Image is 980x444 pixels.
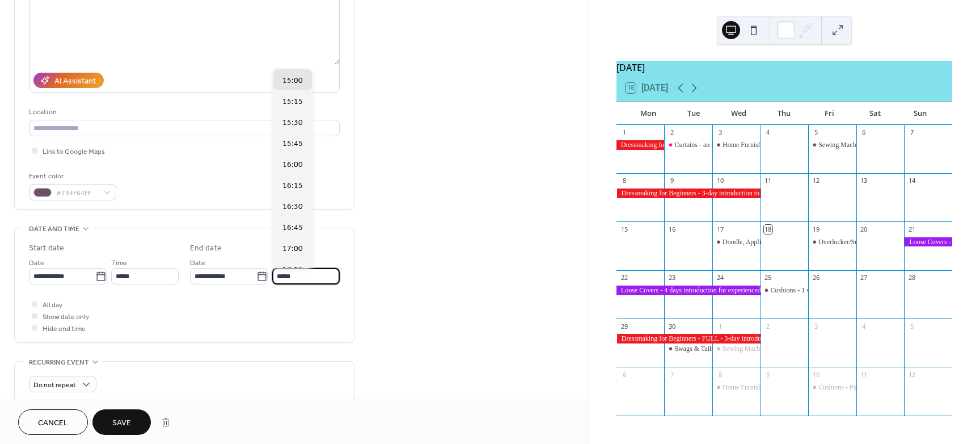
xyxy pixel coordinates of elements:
[716,177,724,185] div: 10
[18,409,88,435] button: Cancel
[764,225,772,233] div: 18
[282,264,303,276] span: 17:15
[716,370,724,379] div: 8
[764,128,772,137] div: 4
[716,225,724,233] div: 17
[664,344,712,354] div: Swags & Tails - 2 spaces remaining
[56,187,98,199] span: #734F64FF
[674,140,854,150] div: Curtains - an Introduction to lined & taped headings for beginners
[723,383,886,392] div: Home Furnishings Certificate Course Level 1 - Wednesdays
[43,311,89,323] span: Show date only
[668,370,676,379] div: 7
[712,383,761,392] div: Home Furnishings Certificate Course Level 1 - Wednesdays
[761,286,809,295] div: Cushions - 1 space remaining - Piped & Zipped - the easy way !
[282,96,303,108] span: 15:15
[29,257,44,269] span: Date
[668,128,676,137] div: 2
[812,128,820,137] div: 5
[282,159,303,171] span: 16:00
[29,357,89,368] span: Recurring event
[860,322,868,330] div: 4
[907,274,916,282] div: 28
[812,370,820,379] div: 10
[812,177,820,185] div: 12
[112,417,131,429] span: Save
[907,225,916,233] div: 21
[620,370,628,379] div: 6
[33,73,104,88] button: AI Assistant
[43,299,62,311] span: All day
[712,344,761,354] div: Sewing Machines for Beginners
[907,128,916,137] div: 7
[616,140,665,150] div: Dressmaking for Beginners - FULL - 3-day introduction to reading commercial patterns
[852,102,898,125] div: Sat
[111,257,127,269] span: Time
[818,383,937,392] div: Cushions - Piped & Zipped - the easy way !
[712,237,761,247] div: Doodle, Applique - having fun - 1 space remaining
[818,140,928,150] div: Sewing Machines for Beginners - FULL
[898,102,943,125] div: Sun
[771,286,945,295] div: Cushions - 1 space remaining - Piped & Zipped - the easy way !
[907,177,916,185] div: 14
[860,177,868,185] div: 13
[29,223,79,235] span: Date and time
[808,237,856,247] div: Overlocker/Serger - you can do it with our help -FULL
[620,128,628,137] div: 1
[712,140,761,150] div: Home Furnishings Certificate Course Level 1 - Wednesdays - 2 spaces remaining
[764,322,772,330] div: 2
[668,177,676,185] div: 9
[762,102,807,125] div: Thu
[764,177,772,185] div: 11
[668,225,676,233] div: 16
[282,75,303,87] span: 15:00
[907,322,916,330] div: 5
[282,180,303,192] span: 16:15
[764,274,772,282] div: 25
[620,225,628,233] div: 15
[907,370,916,379] div: 12
[808,140,856,150] div: Sewing Machines for Beginners - FULL
[904,237,952,247] div: Loose Covers - 4 days introduction for experienced sew-ers - FULL
[818,237,969,247] div: Overlocker/Serger - you can do it with our help -FULL
[92,409,151,435] button: Save
[190,257,205,269] span: Date
[282,243,303,255] span: 17:00
[626,102,671,125] div: Mon
[668,322,676,330] div: 30
[807,102,852,125] div: Fri
[616,334,761,344] div: Dressmaking for Beginners - FULL - 3-day introduction to reading commercial patterns
[282,201,303,213] span: 16:30
[29,106,337,118] div: Location
[282,222,303,234] span: 16:45
[664,140,712,150] div: Curtains - an Introduction to lined & taped headings for beginners
[282,138,303,150] span: 15:45
[860,370,868,379] div: 11
[282,117,303,129] span: 15:30
[723,344,810,354] div: Sewing Machines for Beginners
[272,257,288,269] span: Time
[29,170,114,182] div: Event color
[716,274,724,282] div: 24
[860,128,868,137] div: 6
[616,189,761,198] div: Dressmaking for Beginners - 3-day introduction to reading commercial patterns - FULL
[43,323,86,335] span: Hide end time
[616,61,952,74] div: [DATE]
[671,102,716,125] div: Tue
[812,322,820,330] div: 3
[812,274,820,282] div: 26
[723,237,861,247] div: Doodle, Applique - having fun - 1 space remaining
[43,146,105,158] span: Link to Google Maps
[674,344,772,354] div: Swags & Tails - 2 spaces remaining
[620,177,628,185] div: 8
[716,322,724,330] div: 1
[38,417,68,429] span: Cancel
[764,370,772,379] div: 9
[29,242,64,254] div: Start date
[620,322,628,330] div: 29
[716,102,762,125] div: Wed
[860,274,868,282] div: 27
[620,274,628,282] div: 22
[812,225,820,233] div: 19
[808,383,856,392] div: Cushions - Piped & Zipped - the easy way !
